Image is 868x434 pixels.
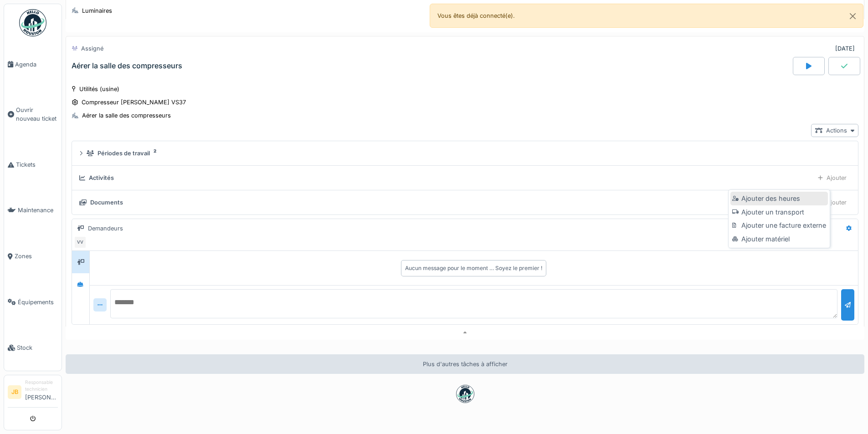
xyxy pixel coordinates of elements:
summary: Périodes de travail2 [76,145,854,162]
div: Activités [89,174,114,182]
div: Utilités (usine) [79,85,119,93]
div: Luminaires [82,6,112,15]
div: Compresseur [PERSON_NAME] VS37 [82,98,186,107]
div: Ajouter un transport [730,205,827,219]
li: [PERSON_NAME] [25,379,58,405]
span: Zones [15,252,58,260]
summary: ActivitésAjouter [76,169,854,186]
summary: DocumentsAjouter [76,194,854,211]
span: Équipements [18,298,58,306]
span: Tickets [16,160,58,169]
div: Aérer la salle des compresseurs [72,61,182,70]
div: Ajouter matériel [730,232,827,246]
span: Agenda [15,60,58,69]
div: Périodes de travail [98,149,150,158]
div: Assigné [81,44,103,53]
div: Demandeurs [88,224,123,233]
button: Close [842,4,863,28]
span: Ouvrir nouveau ticket [16,106,58,123]
div: Plus d'autres tâches à afficher [66,354,864,374]
div: [DATE] [835,44,855,53]
div: Aérer la salle des compresseurs [82,111,171,120]
div: Ajouter une facture externe [730,219,827,232]
div: Ajouter des heures [730,192,827,205]
div: Aucun message pour le moment … Soyez le premier ! [405,264,542,272]
div: Documents [90,198,123,207]
span: Stock [17,343,58,352]
li: JB [8,385,21,399]
div: VV [74,236,87,249]
img: badge-BVDL4wpA.svg [456,385,474,403]
div: Responsable technicien [25,379,58,393]
div: Ajouter [814,171,851,184]
div: Vous êtes déjà connecté(e). [430,4,864,28]
img: Badge_color-CXgf-gQk.svg [19,9,46,36]
div: Ajouter [814,196,851,209]
span: Maintenance [18,206,58,214]
div: Actions [811,124,858,137]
